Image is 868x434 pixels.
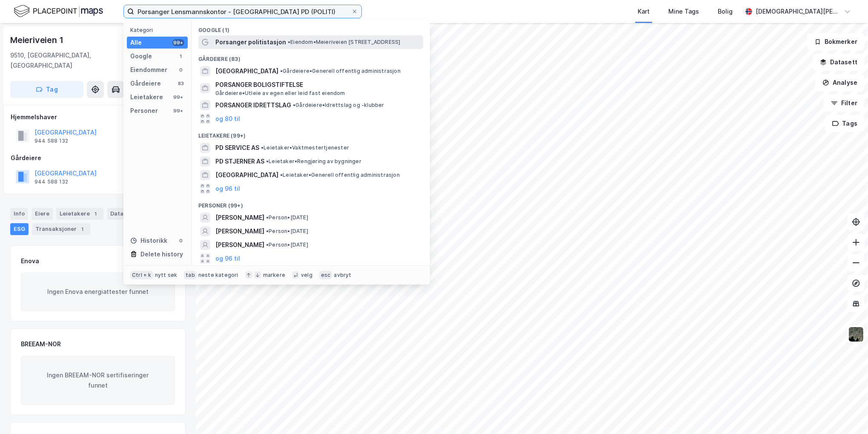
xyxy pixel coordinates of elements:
[21,256,39,266] div: Enova
[215,90,345,97] span: Gårdeiere • Utleie av egen eller leid fast eiendom
[155,272,178,279] div: nytt søk
[266,241,269,248] span: •
[263,272,285,279] div: markere
[280,172,400,178] span: Leietaker • Generell offentlig administrasjon
[824,95,865,112] button: Filter
[215,156,264,167] span: PD STJERNER AS
[280,172,283,178] span: •
[266,158,361,165] span: Leietaker • Rengjøring av bygninger
[130,51,152,61] div: Google
[280,68,283,74] span: •
[301,272,312,279] div: velg
[172,107,184,114] div: 99+
[130,236,167,246] div: Historikk
[21,273,175,311] div: Ingen Enova energiattester funnet
[815,74,865,91] button: Analyse
[293,102,295,108] span: •
[813,54,865,71] button: Datasett
[280,68,401,75] span: Gårdeiere • Generell offentlig administrasjon
[192,20,430,35] div: Google (1)
[825,115,865,132] button: Tags
[718,6,733,17] div: Bolig
[215,114,240,124] button: og 80 til
[130,271,153,279] div: Ctrl + k
[21,339,61,349] div: BREEAM-NOR
[172,94,184,101] div: 99+
[130,78,161,89] div: Gårdeiere
[756,6,841,17] div: [DEMOGRAPHIC_DATA][PERSON_NAME]
[178,66,184,73] div: 0
[266,214,269,221] span: •
[192,195,430,211] div: Personer (99+)
[184,271,197,279] div: tab
[215,143,259,153] span: PD SERVICE AS
[178,80,184,87] div: 83
[32,223,90,235] div: Transaksjoner
[334,272,351,279] div: avbryt
[266,228,269,234] span: •
[638,6,650,17] div: Kart
[56,208,103,220] div: Leietakere
[11,153,185,163] div: Gårdeiere
[215,66,278,76] span: [GEOGRAPHIC_DATA]
[32,208,53,220] div: Eiere
[319,271,332,279] div: esc
[134,5,351,18] input: Søk på adresse, matrikkel, gårdeiere, leietakere eller personer
[825,393,868,434] iframe: Chat Widget
[215,37,286,47] span: Porsanger politistasjon
[215,184,240,194] button: og 96 til
[10,208,28,220] div: Info
[266,214,308,221] span: Person • [DATE]
[130,37,142,48] div: Alle
[92,210,100,218] div: 1
[107,208,139,220] div: Datasett
[178,237,184,244] div: 0
[668,6,699,17] div: Mine Tags
[215,240,264,250] span: [PERSON_NAME]
[140,249,183,259] div: Delete history
[261,144,349,151] span: Leietaker • Vaktmestertjenester
[807,33,865,50] button: Bokmerker
[266,228,308,235] span: Person • [DATE]
[261,144,264,151] span: •
[215,213,264,223] span: [PERSON_NAME]
[198,272,238,279] div: neste kategori
[178,53,184,60] div: 1
[215,100,291,110] span: PORSANGER IDRETTSLAG
[10,81,83,98] button: Tag
[130,65,167,75] div: Eiendommer
[10,223,29,235] div: ESG
[848,326,864,342] img: 9k=
[10,50,151,71] div: 9510, [GEOGRAPHIC_DATA], [GEOGRAPHIC_DATA]
[215,253,240,264] button: og 96 til
[11,112,185,122] div: Hjemmelshaver
[130,92,163,102] div: Leietakere
[172,39,184,46] div: 99+
[293,102,384,109] span: Gårdeiere • Idrettslag og -klubber
[192,126,430,141] div: Leietakere (99+)
[34,138,68,144] div: 944 588 132
[130,106,158,116] div: Personer
[34,178,68,185] div: 944 588 132
[14,4,103,19] img: logo.f888ab2527a4732fd821a326f86c7f29.svg
[215,80,420,90] span: PORSANGER BOLIGSTIFTELSE
[215,170,278,180] span: [GEOGRAPHIC_DATA]
[21,356,175,405] div: Ingen BREEAM-NOR sertifiseringer funnet
[10,33,65,47] div: Meieriveien 1
[288,39,400,46] span: Eiendom • Meieriveien [STREET_ADDRESS]
[215,226,264,236] span: [PERSON_NAME]
[288,39,290,45] span: •
[266,241,308,248] span: Person • [DATE]
[266,158,269,164] span: •
[78,225,87,233] div: 1
[130,27,188,33] div: Kategori
[192,49,430,64] div: Gårdeiere (83)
